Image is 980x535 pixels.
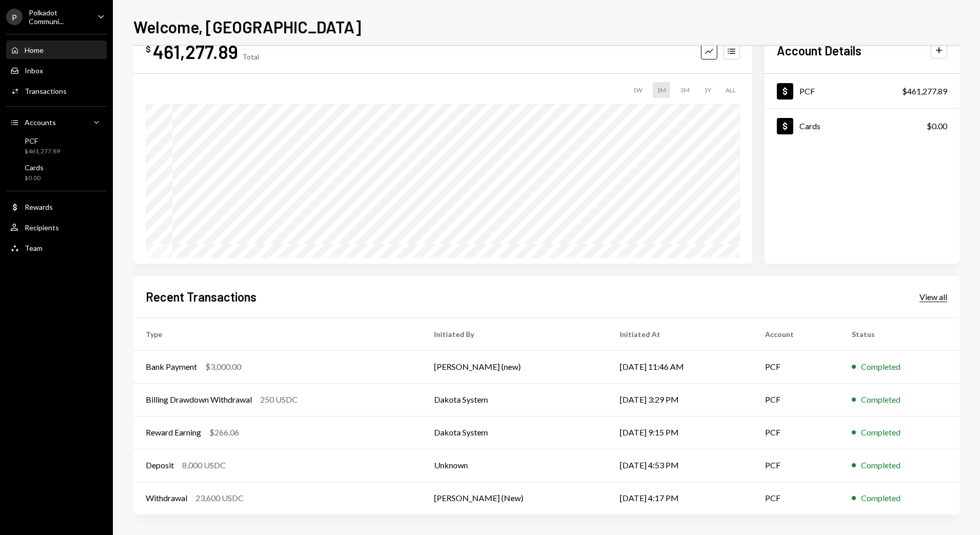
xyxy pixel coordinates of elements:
[777,42,861,59] h2: Account Details
[676,82,694,98] div: 3M
[927,120,947,132] div: $0.00
[6,9,23,25] div: P
[919,292,947,302] div: View all
[153,40,238,63] div: 461,277.89
[629,82,646,98] div: 1W
[861,459,900,471] div: Completed
[146,393,252,406] div: Billing Drawdown Withdrawal
[146,459,174,471] div: Deposit
[607,449,752,482] td: [DATE] 4:53 PM
[6,82,107,100] a: Transactions
[422,449,607,482] td: Unknown
[25,87,67,95] div: Transactions
[753,383,840,416] td: PCF
[607,482,752,514] td: [DATE] 4:17 PM
[25,203,53,211] div: Rewards
[422,350,607,383] td: [PERSON_NAME] (new)
[146,492,187,504] div: Withdrawal
[765,109,959,143] a: Cards$0.00
[6,113,107,131] a: Accounts
[29,8,89,26] div: Polkadot Communi...
[753,416,840,449] td: PCF
[6,197,107,216] a: Rewards
[260,393,298,406] div: 250 USDC
[146,426,201,439] div: Reward Earning
[753,482,840,514] td: PCF
[919,291,947,302] a: View all
[146,361,197,373] div: Bank Payment
[25,66,43,75] div: Inbox
[205,361,241,373] div: $3,000.00
[721,82,740,98] div: ALL
[6,61,107,80] a: Inbox
[902,85,947,97] div: $461,277.89
[753,350,840,383] td: PCF
[182,459,226,471] div: 8,000 USDC
[146,44,151,54] div: $
[25,163,44,172] div: Cards
[6,218,107,236] a: Recipients
[25,147,60,156] div: $461,277.89
[861,492,900,504] div: Completed
[765,74,959,108] a: PCF$461,277.89
[422,318,607,350] th: Initiated By
[422,416,607,449] td: Dakota System
[242,52,259,61] div: Total
[861,426,900,439] div: Completed
[133,318,422,350] th: Type
[25,244,43,252] div: Team
[861,393,900,406] div: Completed
[607,350,752,383] td: [DATE] 11:46 AM
[607,416,752,449] td: [DATE] 9:15 PM
[195,492,244,504] div: 23,600 USDC
[700,82,715,98] div: 1Y
[25,174,44,183] div: $0.00
[6,239,107,257] a: Team
[653,82,670,98] div: 1M
[753,318,840,350] th: Account
[422,383,607,416] td: Dakota System
[146,288,257,305] h2: Recent Transactions
[6,41,107,59] a: Home
[25,136,60,145] div: PCF
[209,426,239,439] div: $266.06
[133,16,361,37] h1: Welcome, [GEOGRAPHIC_DATA]
[799,121,820,131] div: Cards
[799,86,815,96] div: PCF
[607,383,752,416] td: [DATE] 3:29 PM
[6,133,107,158] a: PCF$461,277.89
[25,46,44,54] div: Home
[25,223,59,232] div: Recipients
[25,118,56,127] div: Accounts
[839,318,959,350] th: Status
[422,482,607,514] td: [PERSON_NAME] (New)
[607,318,752,350] th: Initiated At
[6,160,107,185] a: Cards$0.00
[861,361,900,373] div: Completed
[753,449,840,482] td: PCF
